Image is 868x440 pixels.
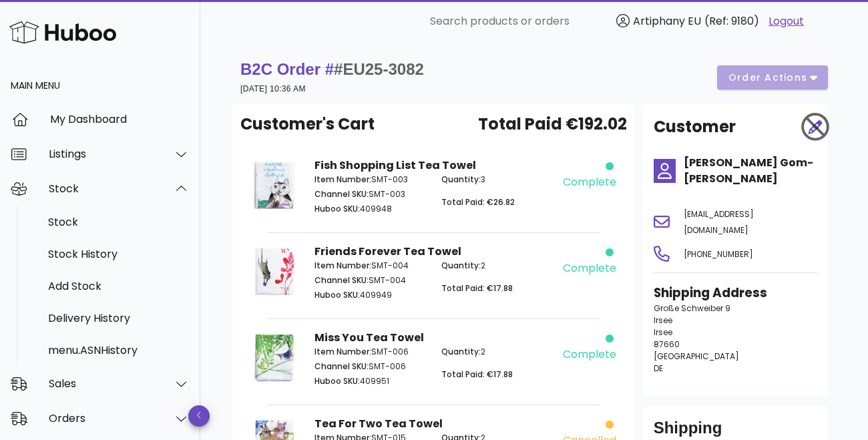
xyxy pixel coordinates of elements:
h3: Shipping Address [654,284,817,302]
span: Channel SKU: [314,188,369,200]
span: (Ref: 9180) [704,13,759,29]
span: Total Paid: €26.82 [441,196,515,208]
img: Product Image [251,158,298,213]
p: 3 [441,174,552,186]
strong: Friends Forever Tea Towel [314,244,461,259]
strong: Fish Shopping List Tea Towel [314,158,476,173]
p: 409949 [314,289,425,301]
p: SMT-003 [314,188,425,200]
p: SMT-006 [314,361,425,373]
span: Irsee [654,314,672,326]
img: Product Image [251,330,298,385]
span: Huboo SKU: [314,375,360,387]
div: Stock [49,182,158,195]
span: Quantity: [441,346,481,357]
span: Huboo SKU: [314,203,360,214]
span: Quantity: [441,260,481,271]
strong: Miss You Tea Towel [314,330,424,345]
div: complete [563,174,616,190]
div: Listings [49,148,158,160]
span: Irsee [654,326,672,338]
a: Logout [769,13,804,29]
span: #EU25-3082 [334,60,424,78]
span: [EMAIL_ADDRESS][DOMAIN_NAME] [684,208,754,236]
span: Artiphany EU [633,13,701,29]
p: 2 [441,260,552,272]
span: DE [654,363,663,374]
div: menu.ASNHistory [48,344,190,357]
div: Orders [49,412,158,425]
p: SMT-004 [314,260,425,272]
strong: Tea For Two Tea Towel [314,416,443,431]
div: Add Stock [48,280,190,292]
span: 87660 [654,339,680,350]
span: Channel SKU: [314,274,369,286]
span: Quantity: [441,174,481,185]
span: Channel SKU: [314,361,369,372]
span: Total Paid: €17.88 [441,369,513,380]
span: Customer's Cart [240,112,375,136]
img: Product Image [251,244,298,299]
img: Huboo Logo [9,18,116,47]
div: Stock [48,216,190,228]
div: complete [563,260,616,276]
h2: Customer [654,115,736,139]
div: Delivery History [48,312,190,324]
span: [PHONE_NUMBER] [684,248,753,260]
h4: [PERSON_NAME] Gom-[PERSON_NAME] [684,155,817,187]
span: Total Paid: €17.88 [441,282,513,294]
div: complete [563,347,616,363]
p: SMT-004 [314,274,425,286]
span: Item Number: [314,346,371,357]
span: Huboo SKU: [314,289,360,300]
div: My Dashboard [50,113,190,126]
div: Stock History [48,248,190,260]
small: [DATE] 10:36 AM [240,84,306,93]
span: Total Paid €192.02 [478,112,627,136]
p: SMT-003 [314,174,425,186]
p: 409948 [314,203,425,215]
span: Item Number: [314,260,371,271]
p: 2 [441,346,552,358]
span: Große Schweiber 9 [654,302,730,314]
strong: B2C Order # [240,60,424,78]
div: Sales [49,377,158,390]
span: Item Number: [314,174,371,185]
p: 409951 [314,375,425,387]
span: [GEOGRAPHIC_DATA] [654,351,739,362]
p: SMT-006 [314,346,425,358]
